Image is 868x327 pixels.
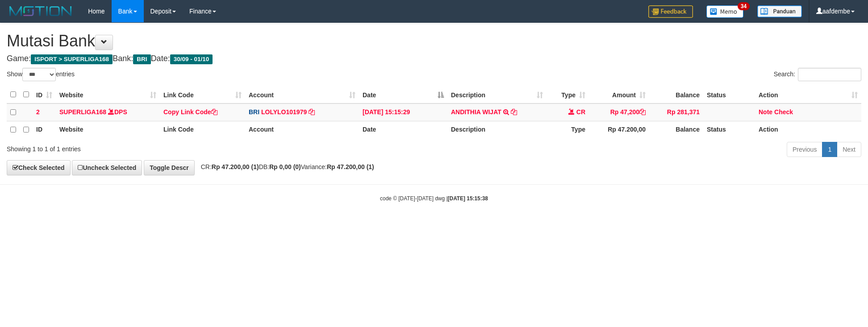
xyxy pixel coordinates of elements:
[72,160,142,175] a: Uncheck Selected
[7,54,861,63] h4: Game: Bank: Date:
[245,86,359,103] th: Account: activate to sort column ascending
[703,121,755,138] th: Status
[755,86,861,103] th: Action: activate to sort column ascending
[649,86,703,103] th: Balance
[787,142,822,157] a: Previous
[380,195,488,202] small: code © [DATE]-[DATE] dwg |
[706,5,744,18] img: Button%20Memo.svg
[36,108,40,116] span: 2
[56,86,160,103] th: Website: activate to sort column ascending
[822,142,837,157] a: 1
[738,2,750,10] span: 34
[7,32,861,50] h1: Mutasi Bank
[649,121,703,138] th: Balance
[576,108,585,116] span: CR
[7,4,75,18] img: MOTION_logo.png
[309,108,315,116] a: Copy LOLYLO101979 to clipboard
[56,103,160,121] td: DPS
[837,142,861,157] a: Next
[511,108,517,116] a: Copy ANDITHIA WIJAT to clipboard
[589,86,649,103] th: Amount: activate to sort column ascending
[33,86,56,103] th: ID: activate to sort column ascending
[703,86,755,103] th: Status
[447,121,547,138] th: Description
[774,68,861,81] label: Search:
[451,108,501,116] a: ANDITHIA WIJAT
[589,103,649,121] td: Rp 47,200
[327,163,374,170] strong: Rp 47.200,00 (1)
[163,108,217,116] a: Copy Link Code
[170,54,213,64] span: 30/09 - 01/10
[359,86,447,103] th: Date: activate to sort column descending
[261,108,307,116] a: LOLYLO101979
[359,121,447,138] th: Date
[212,163,259,170] strong: Rp 47.200,00 (1)
[59,108,106,116] a: SUPERLIGA168
[639,108,646,116] a: Copy Rp 47,200 to clipboard
[160,121,245,138] th: Link Code
[447,86,547,103] th: Description: activate to sort column ascending
[196,163,374,170] span: CR: DB: Variance:
[547,121,589,138] th: Type
[249,108,259,116] span: BRI
[648,5,693,18] img: Feedback.jpg
[757,5,802,17] img: panduan.png
[22,68,56,81] select: Showentries
[31,54,113,64] span: ISPORT > SUPERLIGA168
[133,54,150,64] span: BRI
[160,86,245,103] th: Link Code: activate to sort column ascending
[589,121,649,138] th: Rp 47.200,00
[245,121,359,138] th: Account
[56,121,160,138] th: Website
[7,141,355,153] div: Showing 1 to 1 of 1 entries
[7,160,71,175] a: Check Selected
[774,108,793,116] a: Check
[547,86,589,103] th: Type: activate to sort column ascending
[269,163,301,170] strong: Rp 0,00 (0)
[798,68,861,81] input: Search:
[448,195,488,202] strong: [DATE] 15:15:38
[144,160,195,175] a: Toggle Descr
[33,121,56,138] th: ID
[755,121,861,138] th: Action
[359,103,447,121] td: [DATE] 15:15:29
[649,103,703,121] td: Rp 281,371
[7,68,75,81] label: Show entries
[759,108,772,116] a: Note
